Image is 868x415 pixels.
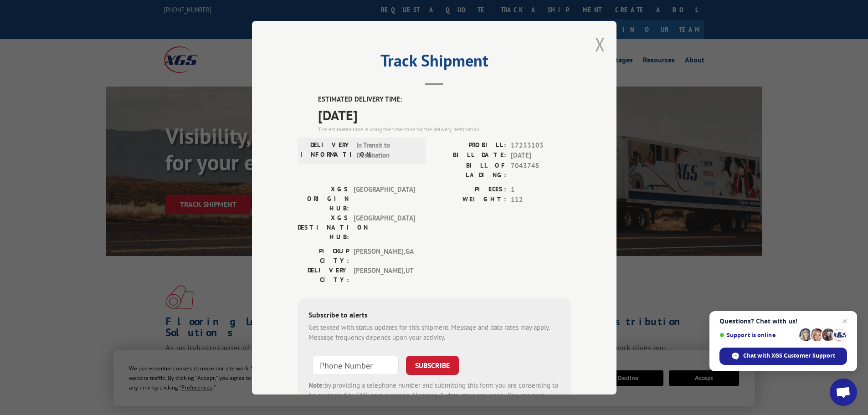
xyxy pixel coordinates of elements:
div: Open chat [830,379,857,406]
span: [PERSON_NAME] , UT [354,265,415,284]
span: 7043745 [511,160,571,179]
label: BILL DATE: [434,150,506,161]
div: by providing a telephone number and submitting this form you are consenting to be contacted by SM... [308,380,560,411]
label: XGS DESTINATION HUB: [298,213,349,241]
label: WEIGHT: [434,195,506,205]
span: [GEOGRAPHIC_DATA] [354,213,415,241]
button: SUBSCRIBE [406,355,459,374]
label: XGS ORIGIN HUB: [298,184,349,213]
label: DELIVERY INFORMATION: [300,140,352,160]
span: 17233103 [511,140,571,150]
button: Close modal [595,32,605,56]
div: Get texted with status updates for this shipment. Message and data rates may apply. Message frequ... [308,322,560,343]
strong: Note: [308,380,324,389]
div: Subscribe to alerts [308,309,560,322]
span: [DATE] [511,150,571,161]
label: DELIVERY CITY: [298,265,349,284]
div: The estimated time is using the time zone for the delivery destination. [318,125,571,133]
span: Chat with XGS Customer Support [743,352,835,360]
span: [DATE] [318,104,571,125]
label: PIECES: [434,184,506,195]
label: PROBILL: [434,140,506,150]
input: Phone Number [312,355,399,374]
span: Questions? Chat with us! [719,318,847,325]
div: Chat with XGS Customer Support [719,348,847,365]
span: [PERSON_NAME] , GA [354,246,415,265]
span: [GEOGRAPHIC_DATA] [354,184,415,213]
label: BILL OF LADING: [434,160,506,179]
span: Support is online [719,332,796,338]
span: 112 [511,195,571,205]
label: ESTIMATED DELIVERY TIME: [318,94,571,105]
span: 1 [511,184,571,195]
label: PICKUP CITY: [298,246,349,265]
span: Close chat [839,316,850,327]
h2: Track Shipment [298,54,571,72]
span: In Transit to Destination [356,140,418,160]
